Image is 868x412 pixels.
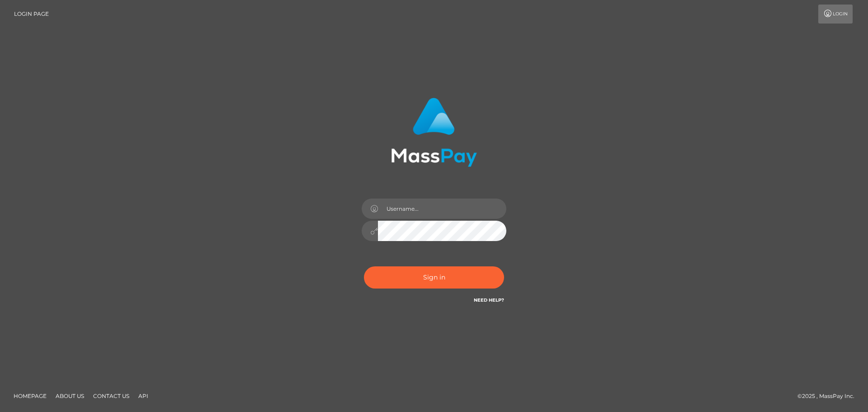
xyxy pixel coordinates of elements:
button: Sign in [364,266,504,289]
img: MassPay Login [391,98,477,167]
a: Login [818,5,853,24]
div: © 2025 , MassPay Inc. [797,391,861,401]
a: API [135,389,152,403]
a: Need Help? [474,297,504,303]
a: Homepage [10,389,50,403]
a: Contact Us [90,389,133,403]
a: Login Page [14,5,49,24]
a: About Us [52,389,88,403]
input: Username... [378,199,506,219]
